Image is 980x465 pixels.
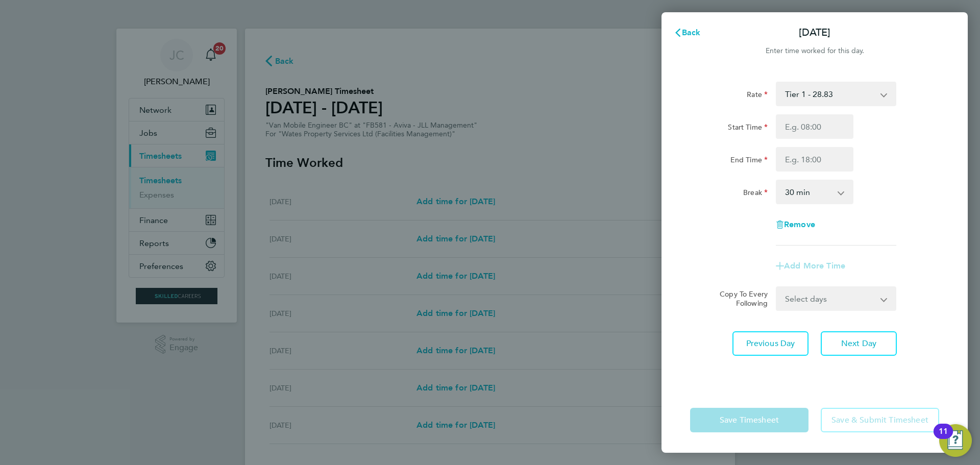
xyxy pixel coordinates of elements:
[799,26,830,40] p: [DATE]
[841,338,876,349] span: Next Day
[661,45,968,57] div: Enter time worked for this day.
[728,123,768,135] label: Start Time
[776,114,853,139] input: E.g. 08:00
[732,331,808,356] button: Previous Day
[682,28,701,37] span: Back
[746,338,795,349] span: Previous Day
[730,155,768,167] label: End Time
[776,221,815,229] button: Remove
[664,22,711,43] button: Back
[939,431,948,445] div: 11
[939,424,972,457] button: Open Resource Center, 11 new notifications
[743,188,768,200] label: Break
[784,219,815,229] span: Remove
[776,147,853,172] input: E.g. 18:00
[821,331,897,356] button: Next Day
[747,90,768,102] label: Rate
[712,289,768,308] label: Copy To Every Following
